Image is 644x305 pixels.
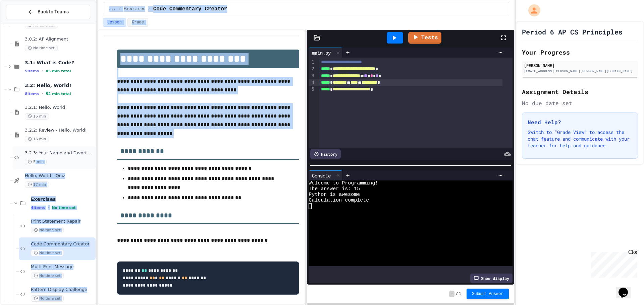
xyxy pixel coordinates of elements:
[522,99,638,107] div: No due date set
[616,278,637,298] iframe: chat widget
[588,249,637,278] iframe: chat widget
[25,113,49,120] span: 15 min
[25,159,47,165] span: 5 min
[6,5,90,19] button: Back to Teams
[31,273,64,279] span: No time set
[459,291,461,297] span: 1
[25,45,58,51] span: No time set
[31,241,94,247] span: Code Commentary Creator
[25,69,39,73] span: 5 items
[470,274,513,283] div: Show display
[148,6,150,12] span: /
[528,118,632,126] h3: Need Help?
[31,250,64,256] span: No time set
[46,69,71,73] span: 45 min total
[25,128,94,133] span: 3.2.2: Review - Hello, World!
[522,27,623,36] h1: Period 6 AP CS Principles
[31,264,94,270] span: Multi-Print Message
[309,59,315,66] div: 1
[31,287,94,293] span: Pattern Display Challenge
[467,289,509,299] button: Submit Answer
[25,60,94,66] span: 3.1: What is Code?
[42,68,43,74] span: •
[309,180,378,186] span: Welcome to Programming!
[472,291,503,297] span: Submit Answer
[25,173,94,179] span: Hello, World - Quiz
[309,186,360,192] span: The answer is: 15
[25,92,39,96] span: 8 items
[309,48,342,58] div: main.py
[46,92,71,96] span: 52 min total
[524,69,636,74] div: [EMAIL_ADDRESS][PERSON_NAME][PERSON_NAME][DOMAIN_NAME]
[25,181,49,188] span: 17 min
[522,87,638,96] h2: Assignment Details
[25,136,49,142] span: 15 min
[522,48,638,57] h2: Your Progress
[309,49,334,56] div: main.py
[25,36,94,42] span: 3.0.2: AP Alignment
[25,105,94,110] span: 3.2.1: Hello, World!
[118,6,121,12] span: /
[127,18,148,27] button: Grade
[309,170,342,180] div: Console
[31,196,94,202] span: Exercises
[309,66,315,72] div: 2
[103,18,126,27] button: Lesson
[48,205,49,210] span: •
[528,129,632,149] p: Switch to "Grade View" to access the chat feature and communicate with your teacher for help and ...
[124,6,146,12] span: Exercises
[3,3,46,43] div: Chat with us now!Close
[310,149,341,159] div: History
[309,172,334,179] div: Console
[309,192,360,198] span: Python is awesome
[25,150,94,156] span: 3.2.3: Your Name and Favorite Movie
[408,32,441,44] a: Tests
[449,291,454,297] span: -
[31,219,94,224] span: Print Statement Repair
[31,227,64,233] span: No time set
[42,91,43,96] span: •
[25,82,94,88] span: 3.2: Hello, World!
[153,5,227,13] span: Code Commentary Creator
[52,206,76,210] span: No time set
[38,8,69,15] span: Back to Teams
[524,62,636,68] div: [PERSON_NAME]
[31,206,45,210] span: 4 items
[309,79,315,86] div: 4
[521,3,542,18] div: My Account
[309,86,315,93] div: 5
[31,295,64,302] span: No time set
[109,6,116,12] span: ...
[309,198,369,203] span: Calculation complete
[456,291,458,297] span: /
[309,73,315,79] div: 3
